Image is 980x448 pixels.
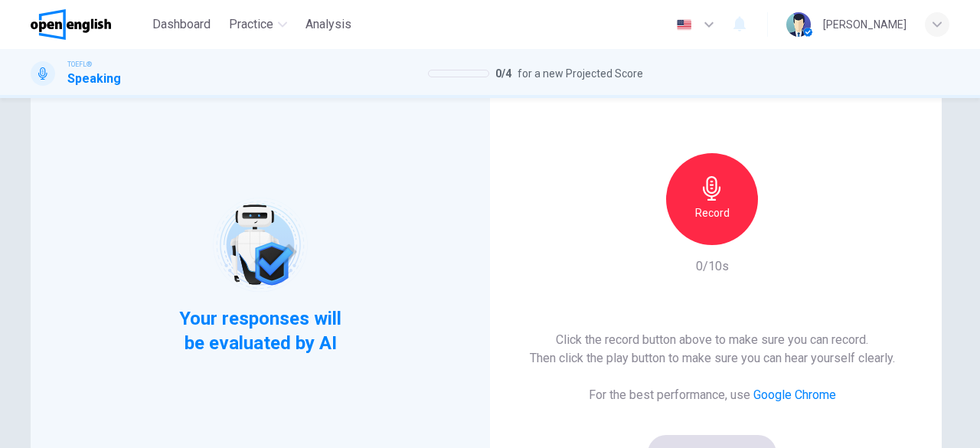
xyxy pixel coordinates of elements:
[589,386,836,404] h6: For the best performance, use
[211,196,309,293] img: robot icon
[495,64,511,83] span: 0 / 4
[823,15,906,34] div: [PERSON_NAME]
[696,257,729,276] h6: 0/10s
[152,15,211,34] span: Dashboard
[753,388,836,402] a: Google Chrome
[695,204,730,222] h6: Record
[67,59,92,70] span: TOEFL®
[530,331,895,368] h6: Click the record button above to make sure you can record. Then click the play button to make sur...
[146,11,217,38] button: Dashboard
[786,12,811,37] img: Profile picture
[518,64,643,83] span: for a new Projected Score
[67,70,121,88] h1: Speaking
[675,19,694,31] img: en
[223,11,293,38] button: Practice
[229,15,273,34] span: Practice
[168,306,354,355] span: Your responses will be evaluated by AI
[299,11,358,38] button: Analysis
[305,15,351,34] span: Analysis
[31,9,111,40] img: OpenEnglish logo
[31,9,146,40] a: OpenEnglish logo
[666,153,758,245] button: Record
